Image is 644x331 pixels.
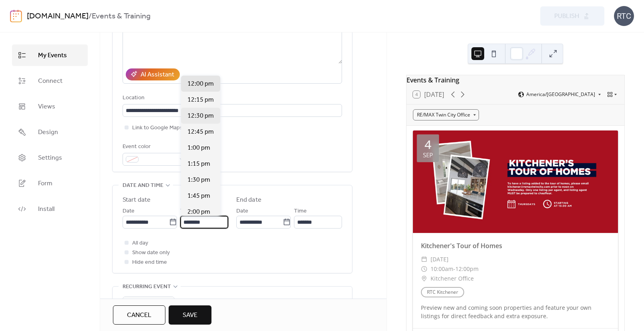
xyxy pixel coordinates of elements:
[38,179,52,189] span: Form
[38,51,67,60] span: My Events
[614,6,634,26] div: RTC
[38,128,58,137] span: Design
[413,303,618,320] div: Preview new and coming soon properties and feature your own listings for direct feedback and extr...
[187,207,210,217] span: 2:00 pm
[187,111,214,121] span: 12:30 pm
[413,241,618,251] div: Kitchener's Tour of Homes
[127,311,151,320] span: Cancel
[12,147,88,169] a: Settings
[126,298,160,309] span: Do not repeat
[12,44,88,66] a: My Events
[123,282,171,292] span: Recurring event
[453,264,455,274] span: -
[132,239,148,248] span: All day
[12,96,88,117] a: Views
[187,159,210,169] span: 1:15 pm
[126,68,180,80] button: AI Assistant
[123,207,135,216] span: Date
[423,152,433,158] div: Sep
[27,9,89,24] a: [DOMAIN_NAME]
[294,207,307,216] span: Time
[12,198,88,220] a: Install
[169,305,211,325] button: Save
[180,207,193,216] span: Time
[10,10,22,22] img: logo
[123,142,187,152] div: Event color
[431,264,453,274] span: 10:00am
[421,274,427,283] div: ​
[123,181,163,191] span: Date and time
[12,70,88,92] a: Connect
[123,195,151,205] div: Start date
[89,9,92,24] b: /
[132,248,170,258] span: Show date only
[12,121,88,143] a: Design
[132,123,183,133] span: Link to Google Maps
[92,9,151,24] b: Events & Training
[187,127,214,137] span: 12:45 pm
[431,255,449,264] span: [DATE]
[421,255,427,264] div: ​
[236,195,262,205] div: End date
[526,92,595,97] span: America/[GEOGRAPHIC_DATA]
[38,153,62,163] span: Settings
[141,70,174,80] div: AI Assistant
[407,75,624,85] div: Events & Training
[236,207,248,216] span: Date
[455,264,479,274] span: 12:00pm
[113,305,165,325] button: Cancel
[425,138,431,150] div: 4
[187,191,210,201] span: 1:45 pm
[38,76,62,86] span: Connect
[421,264,427,274] div: ​
[38,102,55,112] span: Views
[187,95,214,105] span: 12:15 pm
[431,274,474,283] span: Kitchener Office
[38,205,54,214] span: Install
[187,143,210,153] span: 1:00 pm
[183,311,197,320] span: Save
[12,173,88,194] a: Form
[187,175,210,185] span: 1:30 pm
[187,79,214,89] span: 12:00 pm
[123,93,340,103] div: Location
[132,258,167,267] span: Hide end time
